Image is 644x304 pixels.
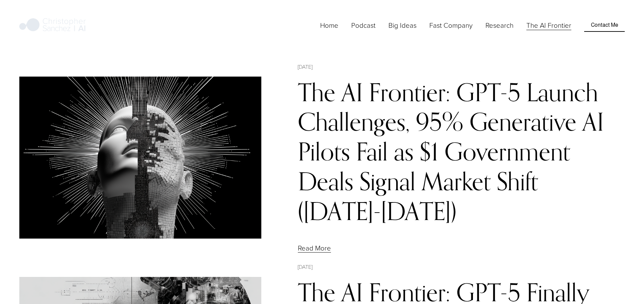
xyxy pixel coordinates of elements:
a: folder dropdown [429,20,473,31]
a: The AI Frontier: GPT-5 Launch Challenges, 95% Generative AI Pilots Fail as $1 Government Deals Si... [298,77,604,226]
span: Research [485,20,514,30]
a: folder dropdown [485,20,514,31]
a: Contact Me [584,19,624,31]
time: [DATE] [298,263,312,271]
time: [DATE] [298,63,312,71]
span: Fast Company [429,20,473,30]
a: The AI Frontier [526,20,571,31]
a: folder dropdown [388,20,416,31]
span: Big Ideas [388,20,416,30]
a: Home [320,20,338,31]
a: Podcast [351,20,376,31]
img: The AI Frontier: GPT-5 Launch Challenges, 95% Generative AI Pilots Fail as $1 Government Deals Si... [19,77,261,239]
img: Christopher Sanchez | AI [19,17,86,34]
a: Read More [298,243,331,253]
